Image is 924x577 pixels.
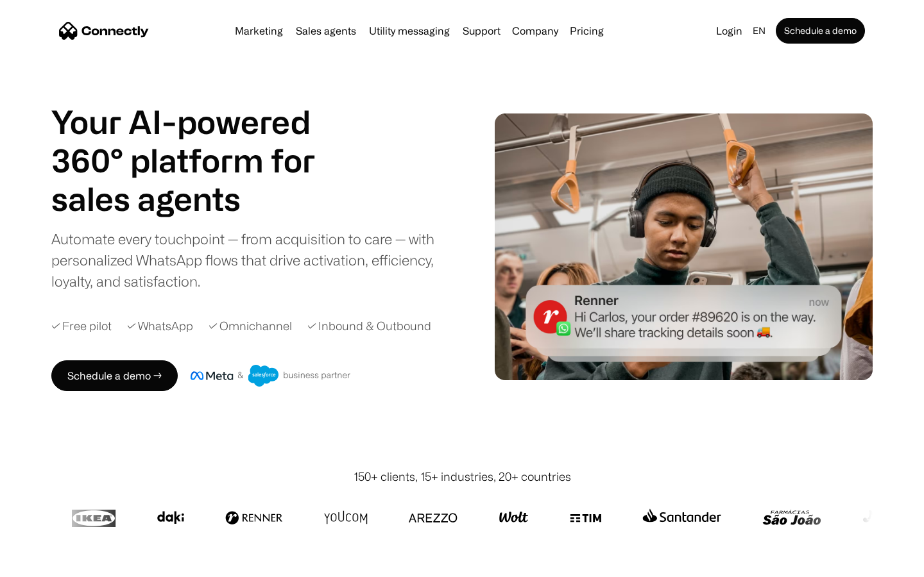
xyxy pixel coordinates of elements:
[354,468,571,485] div: 150+ clients, 15+ industries, 20+ countries
[191,365,351,387] img: Meta and Salesforce business partner badge.
[776,18,865,44] a: Schedule a demo
[307,317,431,335] div: ✓ Inbound & Outbound
[51,103,346,180] h1: Your AI-powered 360° platform for
[51,360,178,391] a: Schedule a demo →
[291,26,361,36] a: Sales agents
[127,317,193,335] div: ✓ WhatsApp
[753,22,766,40] div: en
[51,180,346,218] h1: sales agents
[51,317,112,335] div: ✓ Free pilot
[26,555,77,573] ul: Language list
[230,26,288,36] a: Marketing
[13,553,77,573] aside: Language selected: English
[51,228,456,292] div: Automate every touchpoint — from acquisition to care — with personalized WhatsApp flows that driv...
[565,26,609,36] a: Pricing
[711,22,748,40] a: Login
[458,26,506,36] a: Support
[512,22,558,40] div: Company
[364,26,455,36] a: Utility messaging
[209,317,292,335] div: ✓ Omnichannel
